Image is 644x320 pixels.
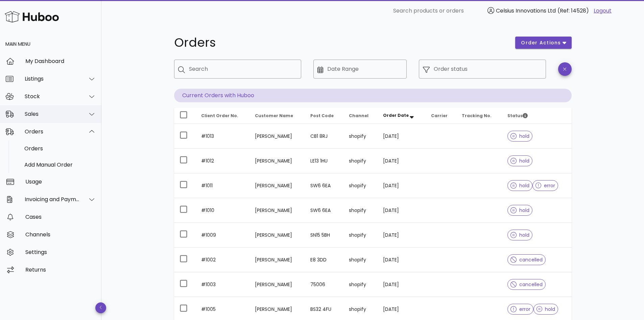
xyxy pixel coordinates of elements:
td: #1002 [196,248,250,272]
div: Sales [25,111,80,117]
td: shopify [343,173,378,198]
div: Stock [25,93,80,100]
div: Returns [25,266,96,273]
th: Status [502,108,571,124]
td: #1009 [196,223,250,248]
span: Status [507,113,528,119]
td: [PERSON_NAME] [249,198,305,223]
span: Channel [349,113,368,119]
span: Carrier [431,113,448,119]
span: cancelled [510,257,543,262]
th: Order Date: Sorted descending. Activate to remove sorting. [378,108,426,124]
span: hold [510,183,529,188]
td: [PERSON_NAME] [249,248,305,272]
td: [PERSON_NAME] [249,124,305,149]
td: #1010 [196,198,250,223]
span: hold [510,134,529,138]
span: cancelled [510,282,543,287]
div: Orders [25,128,80,135]
p: Current Orders with Huboo [174,89,572,102]
div: Channels [25,231,96,238]
td: [DATE] [378,173,426,198]
td: SW6 6EA [305,173,343,198]
th: Carrier [426,108,456,124]
span: hold [536,307,555,312]
td: #1013 [196,124,250,149]
span: hold [510,158,529,163]
span: Customer Name [255,113,293,119]
td: shopify [343,198,378,223]
span: order actions [521,39,561,46]
span: (Ref: 14528) [557,7,589,15]
td: 75006 [305,272,343,297]
td: #1011 [196,173,250,198]
td: shopify [343,149,378,173]
td: [PERSON_NAME] [249,272,305,297]
td: [DATE] [378,149,426,173]
th: Client Order No. [196,108,250,124]
td: #1003 [196,272,250,297]
button: order actions [515,37,571,49]
div: Usage [25,178,96,185]
span: Tracking No. [462,113,492,119]
td: CB1 8RJ [305,124,343,149]
td: shopify [343,124,378,149]
td: [DATE] [378,272,426,297]
h1: Orders [174,37,507,49]
th: Tracking No. [456,108,502,124]
div: Invoicing and Payments [25,196,80,202]
a: Logout [594,7,612,15]
td: SN15 5BH [305,223,343,248]
th: Customer Name [249,108,305,124]
td: LE13 1HU [305,149,343,173]
div: Listings [25,76,80,82]
span: Client Order No. [201,113,238,119]
td: [PERSON_NAME] [249,149,305,173]
span: error [510,307,530,312]
span: error [535,183,555,188]
span: hold [510,208,529,213]
th: Channel [343,108,378,124]
div: My Dashboard [25,58,96,64]
div: Settings [25,249,96,255]
td: E8 3DD [305,248,343,272]
div: Add Manual Order [24,162,96,168]
div: Cases [25,214,96,220]
div: Orders [24,145,96,152]
td: shopify [343,223,378,248]
th: Post Code [305,108,343,124]
td: [PERSON_NAME] [249,223,305,248]
td: [DATE] [378,223,426,248]
td: #1012 [196,149,250,173]
img: Huboo Logo [5,9,59,24]
td: [DATE] [378,124,426,149]
td: SW6 6EA [305,198,343,223]
span: Order Date [383,112,409,118]
td: [DATE] [378,198,426,223]
td: shopify [343,272,378,297]
td: [PERSON_NAME] [249,173,305,198]
span: Celsius Innovations Ltd [496,7,556,15]
span: hold [510,233,529,237]
span: Post Code [310,113,334,119]
td: shopify [343,248,378,272]
td: [DATE] [378,248,426,272]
